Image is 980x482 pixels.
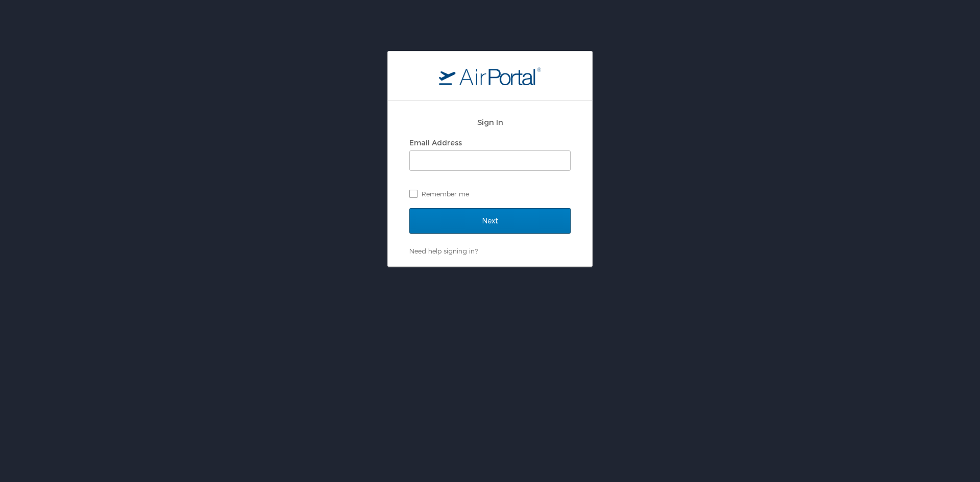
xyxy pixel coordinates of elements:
label: Remember me [409,186,571,201]
label: Email Address [409,138,462,147]
a: Need help signing in? [409,247,478,255]
input: Next [409,208,571,234]
img: logo [439,67,541,85]
h2: Sign In [409,116,571,128]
